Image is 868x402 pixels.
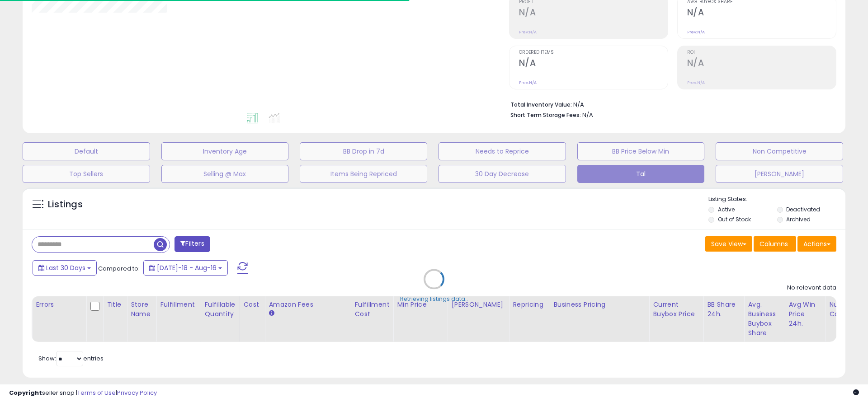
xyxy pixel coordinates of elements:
button: Needs to Reprice [439,142,566,160]
h2: N/A [687,7,836,19]
small: Prev: N/A [519,29,537,35]
button: Top Sellers [23,165,150,183]
span: N/A [582,111,593,119]
b: Short Term Storage Fees: [510,111,581,119]
li: N/A [510,98,830,109]
button: Selling @ Max [161,165,289,183]
div: seller snap | | [9,389,157,397]
div: Retrieving listings data.. [400,295,468,303]
small: Prev: N/A [519,80,537,85]
small: Prev: N/A [687,80,705,85]
span: Ordered Items [519,50,668,55]
button: [PERSON_NAME] [716,165,843,183]
button: 30 Day Decrease [439,165,566,183]
strong: Copyright [9,388,42,397]
b: Total Inventory Value: [510,101,572,108]
button: BB Price Below Min [577,142,705,160]
a: Privacy Policy [117,388,157,397]
button: Inventory Age [161,142,289,160]
h2: N/A [519,58,668,70]
button: Items Being Repriced [300,165,427,183]
h2: N/A [687,58,836,70]
span: ROI [687,50,836,55]
small: Prev: N/A [687,29,705,35]
button: Default [23,142,150,160]
button: Non Competitive [716,142,843,160]
button: Tal [577,165,705,183]
a: Terms of Use [77,388,116,397]
button: BB Drop in 7d [300,142,427,160]
h2: N/A [519,7,668,19]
